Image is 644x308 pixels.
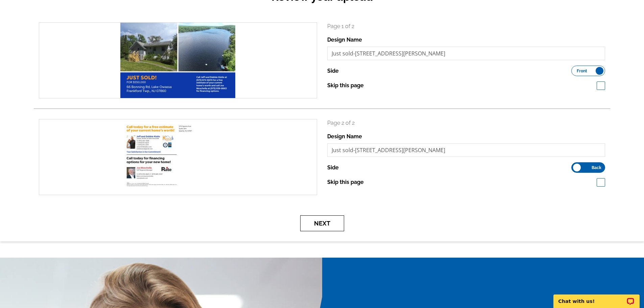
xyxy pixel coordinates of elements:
[327,164,339,172] label: Side
[549,287,644,308] iframe: LiveChat chat widget
[327,119,605,127] p: Page 2 of 2
[327,67,339,75] label: Side
[300,215,344,231] button: Next
[592,166,601,169] span: Back
[327,81,364,90] label: Skip this page
[577,69,587,73] span: Front
[327,22,605,30] p: Page 1 of 2
[327,178,364,186] label: Skip this page
[327,143,605,157] input: File Name
[327,36,362,44] label: Design Name
[327,133,362,141] label: Design Name
[327,47,605,60] input: File Name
